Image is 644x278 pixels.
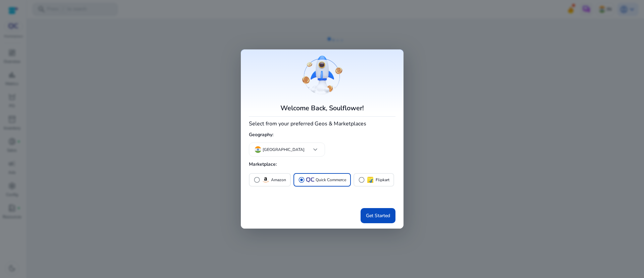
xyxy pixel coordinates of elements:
[358,176,365,183] span: radio_button_unchecked
[366,212,390,219] span: Get Started
[249,129,395,141] h5: Geography:
[254,176,260,183] span: radio_button_unchecked
[376,176,389,184] p: Flipkart
[271,176,286,184] p: Amazon
[361,208,395,223] button: Get Started
[298,176,305,183] span: radio_button_checked
[263,147,305,153] p: [GEOGRAPHIC_DATA]
[311,146,319,154] span: keyboard_arrow_down
[262,176,270,184] img: amazon.svg
[249,159,395,170] h5: Marketplace:
[306,177,314,182] img: QC-logo.svg
[366,176,374,184] img: flipkart.svg
[316,176,346,184] p: Quick Commerce
[255,146,261,153] img: in.svg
